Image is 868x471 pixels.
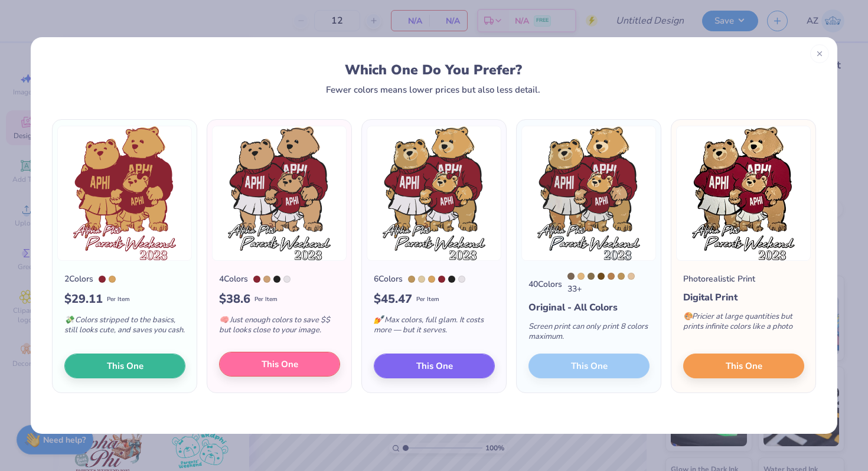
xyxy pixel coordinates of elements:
[374,354,495,378] button: This One
[598,273,605,280] div: 1405 C
[676,126,811,261] img: Photorealistic preview
[458,276,465,283] div: 663 C
[408,276,415,283] div: 465 C
[107,359,143,373] span: This One
[253,276,260,283] div: 202 C
[283,276,291,283] div: 663 C
[219,308,340,347] div: Just enough colors to save $$ but looks close to your image.
[374,315,383,325] span: 💅
[374,308,495,347] div: Max colors, full glam. It costs more — but it serves.
[219,352,340,377] button: This One
[528,315,650,354] div: Screen print can only print 8 colors maximum.
[273,276,280,283] div: Neutral Black C
[416,359,453,373] span: This One
[448,276,455,283] div: Neutral Black C
[107,295,130,304] span: Per Item
[577,273,585,280] div: 7508 C
[64,308,185,347] div: Colors stripped to the basics, still looks cute, and saves you cash.
[683,311,693,322] span: 🎨
[64,273,93,285] div: 2 Colors
[64,290,103,308] span: $ 29.11
[428,276,435,283] div: 7509 C
[683,305,804,344] div: Pricier at large quantities but prints infinite colors like a photo
[528,278,562,290] div: 40 Colors
[212,126,347,261] img: 4 color option
[263,276,270,283] div: 728 C
[528,300,650,315] div: Original - All Colors
[254,295,278,304] span: Per Item
[367,126,501,261] img: 6 color option
[567,273,650,295] div: 33 +
[374,273,403,285] div: 6 Colors
[219,290,250,308] span: $ 38.6
[521,126,656,261] img: 40 color option
[608,273,615,280] div: 729 C
[63,62,804,78] div: Which One Do You Prefer?
[618,273,625,280] div: 465 C
[726,359,762,373] span: This One
[628,273,635,280] div: 726 C
[64,354,185,378] button: This One
[588,273,595,280] div: 872 C
[57,126,192,261] img: 2 color option
[418,276,425,283] div: 468 C
[99,276,106,283] div: 202 C
[438,276,445,283] div: 202 C
[64,315,74,325] span: 💸
[683,354,804,378] button: This One
[219,273,248,285] div: 4 Colors
[262,358,298,371] span: This One
[567,273,575,280] div: 7531 C
[683,273,755,285] div: Photorealistic Print
[683,290,804,305] div: Digital Print
[219,315,229,325] span: 🧠
[416,295,439,304] span: Per Item
[374,290,412,308] span: $ 45.47
[326,85,540,94] div: Fewer colors means lower prices but also less detail.
[109,276,116,283] div: 7509 C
